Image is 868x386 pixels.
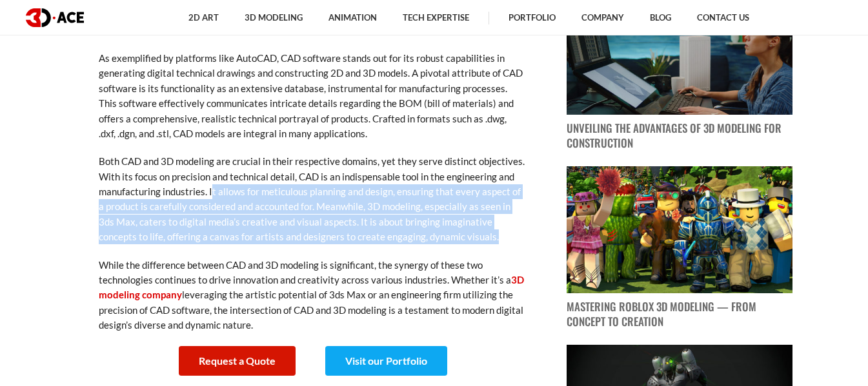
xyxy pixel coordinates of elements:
p: While the difference between CAD and 3D modeling is significant, the synergy of these two technol... [99,258,525,333]
a: blog post image Mastering Roblox 3D Modeling — From Concept to Creation [567,166,792,329]
a: Visit our Portfolio [325,346,447,376]
p: Mastering Roblox 3D Modeling — From Concept to Creation [567,300,792,329]
p: Unveiling the Advantages of 3D Modeling for Construction [567,121,792,151]
img: blog post image [567,166,792,293]
img: logo dark [26,8,84,27]
a: Request a Quote [179,346,296,376]
p: As exemplified by platforms like AutoCAD, CAD software stands out for its robust capabilities in ... [99,51,525,141]
p: Both CAD and 3D modeling are crucial in their respective domains, yet they serve distinct objecti... [99,154,525,244]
